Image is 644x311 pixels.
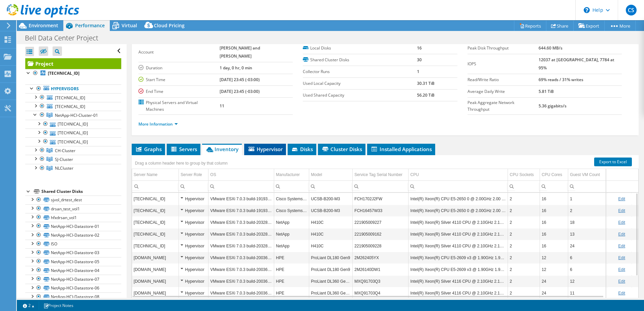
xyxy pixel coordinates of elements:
td: Column Service Tag Serial Number, Value 221905009227 [353,216,409,228]
td: Column CPU, Value Intel(R) Xeon(R) Silver 4110 CPU @ 2.10GHz 2.10 GHz [409,240,508,252]
td: Column Manufacturer, Value HPE [274,275,309,287]
td: Column CPU, Filter cell [409,180,508,192]
td: Column OS, Value VMware ESXi 7.0.3 build-20036589 [208,252,274,264]
td: Column OS, Filter cell [208,180,274,192]
a: NetApp-HCI-Datastore-01 [25,222,121,231]
td: Column Server Name, Value 10.14.1.211 [132,193,179,205]
td: Column CPU, Value Intel(R) Xeon(R) Silver 4110 CPU @ 2.10GHz 2.10 GHz [409,228,508,240]
div: Hypervisor [181,230,206,238]
td: Column OS, Value VMware ESXi 7.0.3 build-20036589 [208,287,274,299]
span: Performance [75,22,105,29]
td: CPU Sockets Column [508,169,540,181]
td: CPU Cores Column [540,169,568,181]
a: 2 [18,301,39,310]
div: CPU Cores [542,171,562,179]
a: NetApp-HCI-Datastore-06 [25,284,121,292]
td: Column Server Name, Value ch-esxi01.pei.pphm.com [132,252,179,264]
td: Column Guest VM Count, Value 13 [568,228,607,240]
a: Edit [618,220,625,225]
td: Column Server Role, Value Hypervisor [179,264,208,275]
b: 5.81 TiB [539,89,554,94]
label: Physical Servers and Virtual Machines [138,99,220,113]
div: Server Name [134,171,158,179]
span: NLCluster [55,165,73,171]
td: Column Server Name, Value sj-esxi-01.nb.pphm.com [132,275,179,287]
td: Column Server Role, Value Hypervisor [179,275,208,287]
td: Column Model, Filter cell [309,180,353,192]
b: [PERSON_NAME] and [PERSON_NAME] [220,45,260,59]
td: Column CPU Sockets, Value 2 [508,228,540,240]
td: Column Server Role, Value Hypervisor [179,228,208,240]
span: Disks [291,146,313,152]
td: Column Model, Value UCSB-B200-M3 [309,205,353,216]
span: [TECHNICAL_ID] [55,104,85,109]
div: Server Role [181,171,202,179]
td: Column CPU Cores, Value 24 [540,275,568,287]
label: IOPS [468,61,539,67]
td: Column Service Tag Serial Number, Value FCH1702J2FW [353,193,409,205]
td: Column Guest VM Count, Value 6 [568,252,607,264]
td: Column Service Tag Serial Number, Value FCH16457W33 [353,205,409,216]
td: Column CPU Cores, Value 16 [540,240,568,252]
a: SJ-Cluster [25,155,121,164]
label: End Time [138,88,220,95]
td: Column CPU Cores, Value 16 [540,205,568,216]
td: Column Model, Value ProLiant DL360 Gen10 [309,275,353,287]
td: Column Manufacturer, Value NetApp [274,228,309,240]
span: Cluster Disks [321,146,362,152]
div: Service Tag Serial Number [354,171,402,179]
td: Column Model, Value UCSB-B200-M3 [309,193,353,205]
div: Hypervisor [181,207,206,215]
td: Column CPU Cores, Filter cell [540,180,568,192]
td: Column Service Tag Serial Number, Value 221905009228 [353,240,409,252]
td: Column Model, Value H410C [309,216,353,228]
td: Column Guest VM Count, Value 2 [568,205,607,216]
span: Inventory [205,146,238,152]
div: Hypervisor [181,289,206,297]
b: 1 [417,69,419,74]
a: Edit [618,291,625,296]
td: Service Tag Serial Number Column [353,169,409,181]
a: More Information [138,121,178,127]
a: Edit [618,267,625,272]
a: Edit [618,197,625,201]
a: NetApp-HCI-Datastore-08 [25,292,121,301]
td: Column Manufacturer, Value HPE [274,264,309,275]
label: Account [138,49,220,56]
td: Column Manufacturer, Value Cisco Systems Inc [274,193,309,205]
a: NetApp-HCI-Datastore-02 [25,231,121,240]
td: Column CPU Sockets, Value 2 [508,240,540,252]
td: Column Service Tag Serial Number, Value 2M26140DW1 [353,264,409,275]
td: Column Service Tag Serial Number, Filter cell [353,180,409,192]
a: [TECHNICAL_ID] [25,69,121,78]
span: SJ-Cluster [55,157,73,162]
span: Servers [170,146,197,152]
a: [TECHNICAL_ID] [25,102,121,111]
td: Column CPU Cores, Value 16 [540,216,568,228]
td: Column CPU Cores, Value 12 [540,252,568,264]
span: Hypervisor [248,146,283,152]
div: OS [210,171,216,179]
label: Start Time [138,76,220,83]
b: 12037 at [GEOGRAPHIC_DATA], 7784 at 95% [539,57,614,71]
td: Column Guest VM Count, Value 6 [568,264,607,275]
td: Column CPU Cores, Value 16 [540,228,568,240]
td: Column Server Role, Value Hypervisor [179,240,208,252]
td: Column Guest VM Count, Filter cell [568,180,607,192]
div: CPU Sockets [510,171,534,179]
td: Column Server Name, Filter cell [132,180,179,192]
td: Column Server Role, Value Hypervisor [179,205,208,216]
h1: Bell Data Center Project [22,34,109,42]
td: Column Server Name, Value 10.14.1.212 [132,205,179,216]
a: Edit [618,279,625,284]
td: Column Server Role, Value Hypervisor [179,193,208,205]
div: Drag a column header here to group by that column [133,159,229,168]
td: Server Role Column [179,169,208,181]
a: NetApp-HCI-Datastore-04 [25,266,121,275]
a: Export [573,21,605,31]
label: Local Disks [303,45,417,51]
td: OS Column [208,169,274,181]
td: Column CPU Sockets, Value 2 [508,252,540,264]
td: Column Server Name, Value 10.14.99.108 [132,228,179,240]
td: Column Manufacturer, Value HPE [274,252,309,264]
